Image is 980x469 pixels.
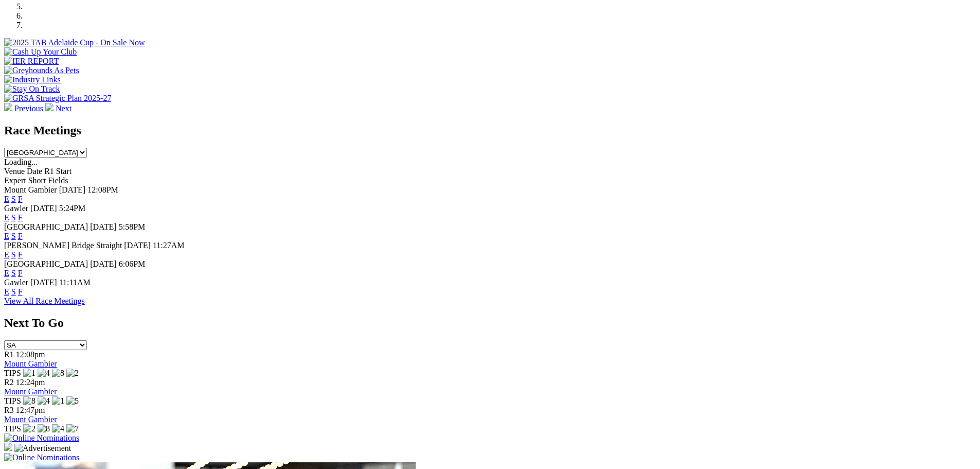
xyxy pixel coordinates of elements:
[4,94,111,103] img: GRSA Strategic Plan 2025-27
[4,359,57,368] a: Mount Gambier
[4,387,57,396] a: Mount Gambier
[4,259,88,268] span: [GEOGRAPHIC_DATA]
[87,185,118,194] span: 12:08PM
[59,185,86,194] span: [DATE]
[52,396,64,406] img: 1
[66,424,79,433] img: 7
[23,424,35,433] img: 2
[4,316,976,330] h2: Next To Go
[90,222,117,231] span: [DATE]
[30,278,57,287] span: [DATE]
[4,250,9,259] a: E
[4,350,14,359] span: R1
[48,176,68,185] span: Fields
[4,176,26,185] span: Expert
[56,104,72,113] span: Next
[14,444,71,453] img: Advertisement
[52,424,64,433] img: 4
[119,259,146,268] span: 6:06PM
[27,167,42,176] span: Date
[4,185,57,194] span: Mount Gambier
[4,158,38,166] span: Loading...
[124,241,151,250] span: [DATE]
[11,195,16,203] a: S
[11,213,16,222] a: S
[18,195,23,203] a: F
[4,195,9,203] a: E
[4,424,21,433] span: TIPS
[4,213,9,222] a: E
[16,406,45,414] span: 12:47pm
[119,222,146,231] span: 5:58PM
[4,287,9,296] a: E
[4,269,9,277] a: E
[4,232,9,240] a: E
[4,57,59,66] img: IER REPORT
[23,369,35,378] img: 1
[18,213,23,222] a: F
[38,424,50,433] img: 8
[4,167,25,176] span: Venue
[4,124,976,137] h2: Race Meetings
[38,369,50,378] img: 4
[4,297,85,305] a: View All Race Meetings
[4,378,14,387] span: R2
[11,250,16,259] a: S
[59,278,91,287] span: 11:11AM
[90,259,117,268] span: [DATE]
[18,269,23,277] a: F
[4,278,28,287] span: Gawler
[11,269,16,277] a: S
[4,222,88,231] span: [GEOGRAPHIC_DATA]
[4,84,60,94] img: Stay On Track
[4,241,122,250] span: [PERSON_NAME] Bridge Straight
[44,167,72,176] span: R1 Start
[38,396,50,406] img: 4
[45,103,54,111] img: chevron-right-pager-white.svg
[45,104,72,113] a: Next
[4,406,14,414] span: R3
[4,38,145,47] img: 2025 TAB Adelaide Cup - On Sale Now
[4,396,21,405] span: TIPS
[66,369,79,378] img: 2
[4,66,79,75] img: Greyhounds As Pets
[4,103,12,111] img: chevron-left-pager-white.svg
[4,204,28,213] span: Gawler
[4,104,45,113] a: Previous
[23,396,35,406] img: 8
[14,104,43,113] span: Previous
[16,350,45,359] span: 12:08pm
[18,232,23,240] a: F
[18,250,23,259] a: F
[4,47,77,57] img: Cash Up Your Club
[30,204,57,213] span: [DATE]
[59,204,86,213] span: 5:24PM
[52,369,64,378] img: 8
[4,453,79,462] img: Online Nominations
[4,75,61,84] img: Industry Links
[18,287,23,296] a: F
[4,433,79,443] img: Online Nominations
[4,443,12,451] img: 15187_Greyhounds_GreysPlayCentral_Resize_SA_WebsiteBanner_300x115_2025.jpg
[11,287,16,296] a: S
[153,241,185,250] span: 11:27AM
[28,176,46,185] span: Short
[4,415,57,424] a: Mount Gambier
[66,396,79,406] img: 5
[16,378,45,387] span: 12:24pm
[4,369,21,377] span: TIPS
[11,232,16,240] a: S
